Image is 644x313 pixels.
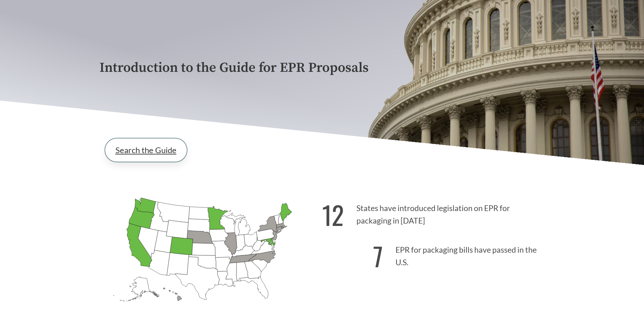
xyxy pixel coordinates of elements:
p: Introduction to the Guide for EPR Proposals [99,60,545,76]
a: Search the Guide [105,138,187,162]
strong: 12 [322,196,344,233]
strong: 7 [373,237,383,275]
p: States have introduced legislation on EPR for packaging in [DATE] [322,192,545,233]
p: EPR for packaging bills have passed in the U.S. [322,233,545,275]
